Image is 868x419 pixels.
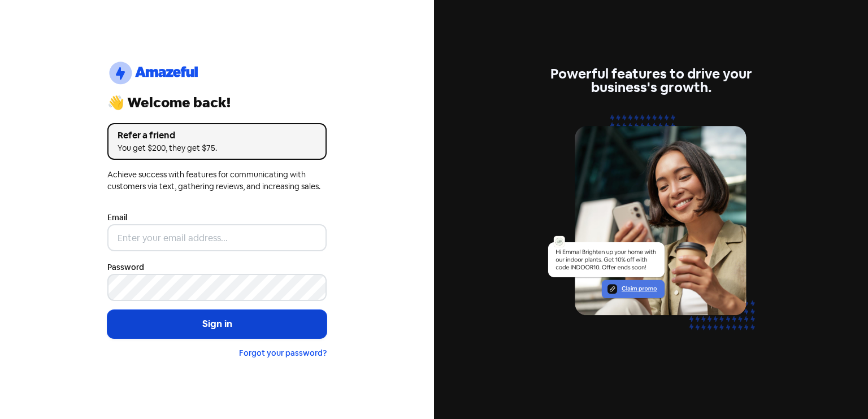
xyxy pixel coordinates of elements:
[107,224,327,251] input: Enter your email address...
[541,67,761,94] div: Powerful features to drive your business's growth.
[107,169,327,193] div: Achieve success with features for communicating with customers via text, gathering reviews, and i...
[107,261,144,273] label: Password
[239,348,327,358] a: Forgot your password?
[107,212,127,224] label: Email
[118,142,316,154] div: You get $200, they get $75.
[541,108,761,351] img: text-marketing
[118,129,316,142] div: Refer a friend
[107,96,327,110] div: 👋 Welcome back!
[107,310,327,338] button: Sign in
